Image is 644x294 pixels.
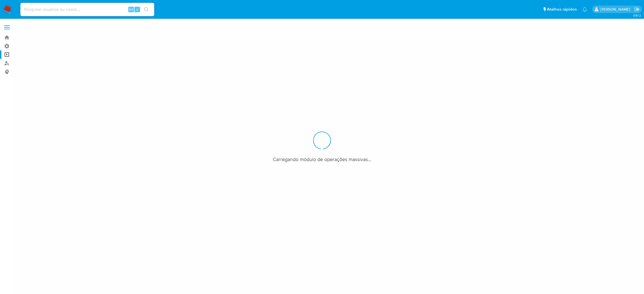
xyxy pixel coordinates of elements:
[136,7,138,12] span: s
[273,156,371,162] span: Carregando módulo de operações massivas...
[547,6,577,12] span: Atalhos rápidos
[634,6,640,12] a: Sair
[20,6,154,13] input: Pesquise usuários ou casos...
[582,7,587,12] a: Notificações
[141,6,152,13] button: search-icon
[600,7,632,12] p: matheus.lima@mercadopago.com.br
[129,7,133,12] span: Alt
